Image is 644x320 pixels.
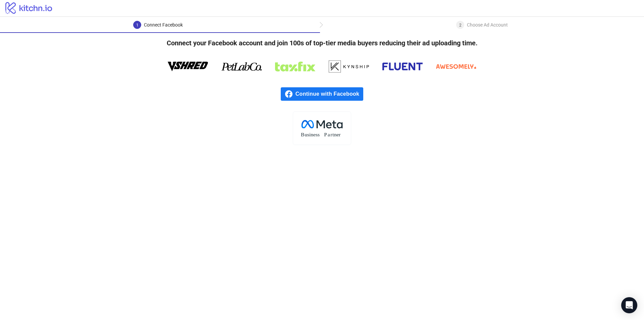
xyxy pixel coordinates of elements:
span: Continue with Facebook [296,87,363,101]
tspan: r [330,132,332,137]
span: 1 [136,23,139,28]
a: Continue with Facebook [281,87,363,101]
tspan: P [324,132,327,137]
div: Connect Facebook [144,21,183,29]
tspan: usiness [305,132,320,137]
h4: Connect your Facebook account and join 100s of top-tier media buyers reducing their ad uploading ... [156,33,488,53]
div: Choose Ad Account [467,21,508,29]
tspan: B [301,132,304,137]
div: Open Intercom Messenger [621,297,637,313]
tspan: tner [332,132,341,137]
tspan: a [328,132,330,137]
span: 2 [459,23,462,28]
